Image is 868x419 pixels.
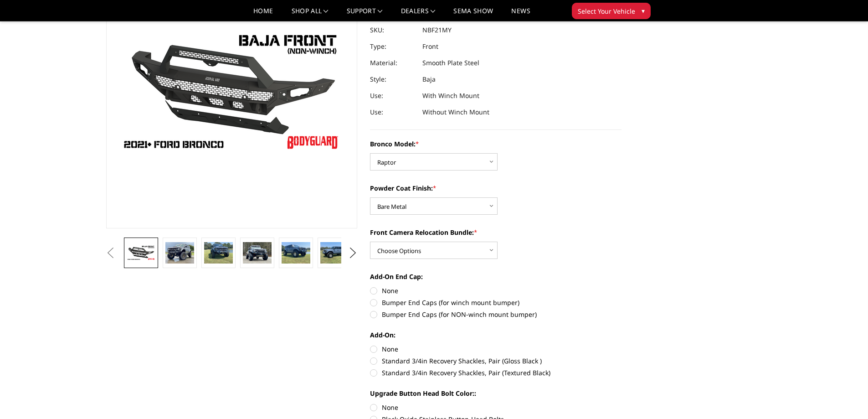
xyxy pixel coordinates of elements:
dd: Front [422,38,438,55]
a: Home [253,8,273,21]
dt: Use: [370,104,416,120]
label: Standard 3/4in Recovery Shackles, Pair (Textured Black) [370,368,621,378]
button: Next [346,246,360,260]
label: Bumper End Caps (for winch mount bumper) [370,298,621,307]
img: Bronco Baja Front (non-winch) [282,242,310,264]
a: shop all [292,8,329,21]
button: Select Your Vehicle [572,3,651,19]
dd: NBF21MY [422,22,452,38]
img: Bronco Baja Front (non-winch) [204,242,233,264]
dt: Type: [370,38,416,55]
dd: With Winch Mount [422,88,479,104]
label: Upgrade Button Head Bolt Color:: [370,388,621,398]
dd: Smooth Plate Steel [422,55,479,71]
label: Bronco Model: [370,139,621,149]
button: Previous [104,246,118,260]
img: Bronco Baja Front (non-winch) [127,245,155,261]
label: None [370,344,621,354]
a: SEMA Show [453,8,493,21]
dt: Style: [370,71,416,88]
label: None [370,286,621,295]
label: Add-On End Cap: [370,272,621,281]
a: Dealers [401,8,436,21]
label: Standard 3/4in Recovery Shackles, Pair (Gloss Black ) [370,356,621,366]
dd: Baja [422,71,436,88]
img: Bronco Baja Front (non-winch) [243,242,272,264]
dt: Material: [370,55,416,71]
dd: Without Winch Mount [422,104,489,120]
img: Bronco Baja Front (non-winch) [320,242,349,264]
a: Support [347,8,383,21]
img: Bronco Baja Front (non-winch) [165,242,194,264]
dt: SKU: [370,22,416,38]
label: Powder Coat Finish: [370,183,621,193]
label: Front Camera Relocation Bundle: [370,228,621,237]
span: ▾ [642,6,645,16]
label: Add-On: [370,330,621,340]
dt: Use: [370,88,416,104]
span: Select Your Vehicle [578,6,635,16]
label: None [370,403,621,412]
a: News [511,8,530,21]
label: Bumper End Caps (for NON-winch mount bumper) [370,310,621,319]
iframe: Chat Widget [822,375,868,419]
